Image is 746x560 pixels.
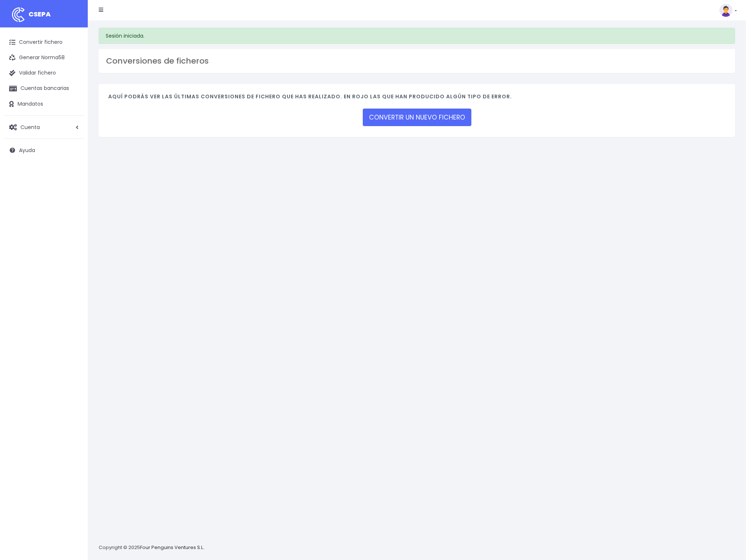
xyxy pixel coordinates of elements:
[4,81,84,96] a: Cuentas bancarias
[363,109,471,126] a: CONVERTIR UN NUEVO FICHERO
[4,65,84,81] a: Validar fichero
[4,35,84,50] a: Convertir fichero
[140,544,204,551] a: Four Penguins Ventures S.L.
[4,120,84,135] a: Cuenta
[99,28,735,44] div: Sesión iniciada.
[19,147,35,154] span: Ayuda
[99,544,205,552] p: Copyright © 2025 .
[719,4,732,17] img: profile
[20,123,40,130] span: Cuenta
[4,143,84,158] a: Ayuda
[9,5,27,24] img: logo
[4,97,84,112] a: Mandatos
[29,10,51,19] span: CSEPA
[106,56,728,66] h3: Conversiones de ficheros
[108,94,726,103] h4: Aquí podrás ver las últimas conversiones de fichero que has realizado. En rojo las que han produc...
[4,50,84,65] a: Generar Norma58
